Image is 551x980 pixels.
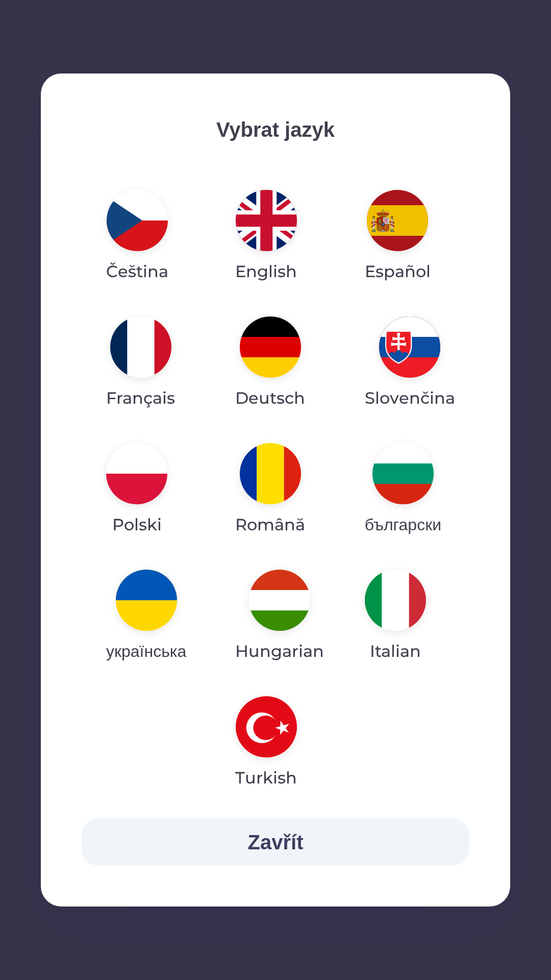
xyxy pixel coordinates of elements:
[236,696,297,757] img: tr flag
[110,316,171,378] img: fr flag
[82,435,192,545] button: Polski
[235,259,297,284] p: English
[370,639,421,664] p: Italian
[235,766,297,790] p: Turkish
[340,561,450,672] button: Italian
[340,308,480,419] button: Slovenčina
[106,639,186,664] p: українська
[365,259,431,284] p: Español
[365,570,426,631] img: it flag
[249,570,310,631] img: hu flag
[82,182,193,292] button: Čeština
[211,688,321,798] button: Turkish
[240,443,301,504] img: ro flag
[106,443,167,504] img: pl flag
[235,639,324,664] p: Hungarian
[112,512,162,537] p: Polski
[379,316,440,378] img: sk flag
[82,561,211,672] button: українська
[365,512,441,537] p: български
[240,316,301,378] img: de flag
[106,259,168,284] p: Čeština
[211,435,330,545] button: Română
[340,182,455,292] button: Español
[106,386,175,410] p: Français
[116,570,177,631] img: uk flag
[235,386,305,410] p: Deutsch
[235,512,305,537] p: Română
[236,190,297,251] img: en flag
[367,190,428,251] img: es flag
[82,819,469,866] button: Zavřít
[211,182,321,292] button: English
[107,190,168,251] img: cs flag
[211,308,330,419] button: Deutsch
[340,435,466,545] button: български
[365,386,455,410] p: Slovenčina
[82,114,469,145] p: Vybrat jazyk
[211,561,348,672] button: Hungarian
[82,308,199,419] button: Français
[372,443,434,504] img: bg flag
